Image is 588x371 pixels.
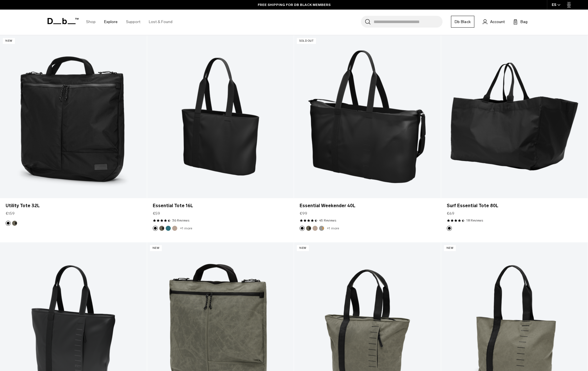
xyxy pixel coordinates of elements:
[297,245,309,251] p: New
[300,226,305,231] button: Black Out
[150,245,162,251] p: New
[153,202,288,209] a: Essential Tote 16L
[490,19,505,25] span: Account
[513,18,528,25] button: Bag
[319,218,336,223] a: 45 reviews
[180,226,192,230] a: +1 more
[6,202,141,209] a: Utility Tote 32L
[149,12,172,32] a: Lost & Found
[12,221,17,226] button: Forest Green
[297,38,316,44] p: Sold Out
[451,16,474,28] a: Db Black
[327,226,339,230] a: +1 more
[172,218,189,223] a: 36 reviews
[3,38,15,44] p: New
[441,35,588,198] a: Surf Essential Tote 80L
[258,2,331,7] a: FREE SHIPPING FOR DB BLACK MEMBERS
[313,226,318,231] button: Fogbow Beige
[147,35,294,198] a: Essential Tote 16L
[153,211,160,216] span: €59
[159,226,164,231] button: Forest Green
[447,202,582,209] a: Surf Essential Tote 80L
[319,226,324,231] button: Sand Grey
[300,202,435,209] a: Essential Weekender 40L
[444,245,456,251] p: New
[483,18,505,25] a: Account
[86,12,96,32] a: Shop
[153,226,158,231] button: Black Out
[172,226,177,231] button: Fogbow Beige
[6,221,11,226] button: Black Out
[126,12,140,32] a: Support
[6,211,15,216] span: €159
[294,35,441,198] a: Essential Weekender 40L
[166,226,171,231] button: Midnight Teal
[300,211,307,216] span: €99
[447,211,454,216] span: €69
[82,10,177,34] nav: Main Navigation
[447,226,452,231] button: Black Out
[520,19,528,25] span: Bag
[104,12,118,32] a: Explore
[306,226,311,231] button: Forest Green
[466,218,483,223] a: 18 reviews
